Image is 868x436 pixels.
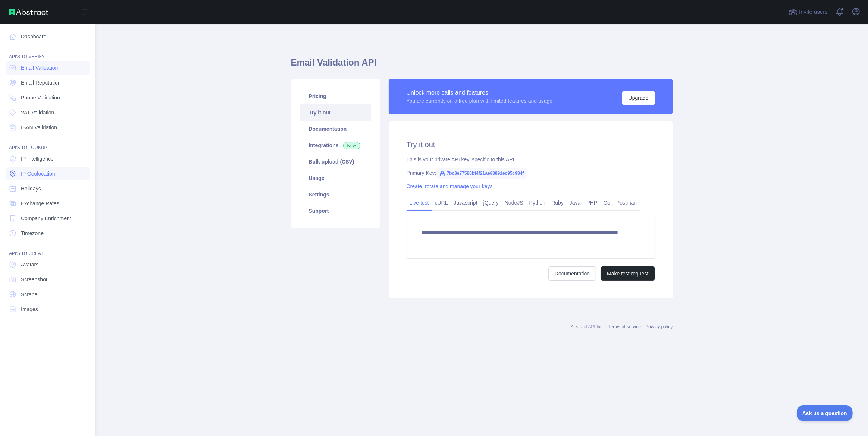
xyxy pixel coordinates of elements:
a: Create, rotate and manage your keys [407,183,493,189]
a: Integrations New [300,137,371,154]
a: cURL [432,197,451,209]
span: Email Reputation [21,79,61,86]
button: Upgrade [622,91,655,105]
div: This is your private API key, specific to this API. [407,156,655,163]
a: IBAN Validation [6,121,90,134]
a: Ruby [548,197,567,209]
h1: Email Validation API [291,57,673,75]
a: Live test [407,197,432,209]
a: Terms of service [608,324,641,329]
a: Timezone [6,227,90,240]
span: Phone Validation [21,94,60,101]
a: jQuery [480,197,502,209]
span: 7bc8e77586bf4f21ae83891ec95c984f [436,168,527,179]
a: Phone Validation [6,91,90,104]
h2: Try it out [407,139,655,150]
a: VAT Validation [6,106,90,119]
span: IP Intelligence [21,155,54,162]
span: Email Validation [21,64,58,72]
a: Images [6,303,90,316]
a: Screenshot [6,273,90,286]
a: Dashboard [6,30,90,43]
div: You are currently on a free plan with limited features and usage [407,97,553,105]
a: Settings [300,186,371,203]
a: Javascript [451,197,480,209]
iframe: Toggle Customer Support [797,405,853,421]
a: Privacy policy [645,324,673,329]
a: Bulk upload (CSV) [300,154,371,170]
a: Usage [300,170,371,186]
a: Try it out [300,104,371,121]
a: Documentation [548,266,596,281]
a: Pricing [300,88,371,104]
span: VAT Validation [21,109,54,116]
div: Primary Key: [407,169,655,177]
a: Scrape [6,288,90,301]
a: Go [600,197,613,209]
span: Invite users [799,8,828,16]
span: Timezone [21,230,44,237]
a: Documentation [300,121,371,137]
a: IP Intelligence [6,152,90,165]
div: API'S TO LOOKUP [6,136,90,151]
a: PHP [584,197,601,209]
a: Support [300,203,371,219]
a: Email Reputation [6,76,90,89]
a: Avatars [6,258,90,271]
a: Java [567,197,584,209]
a: Abstract API Inc. [571,324,604,329]
a: IP Geolocation [6,167,90,180]
button: Make test request [601,266,655,281]
span: IP Geolocation [21,170,55,177]
a: Holidays [6,182,90,195]
span: Avatars [21,261,38,268]
img: Abstract API [9,9,48,15]
span: Company Enrichment [21,215,71,222]
span: IBAN Validation [21,124,57,131]
a: NodeJS [502,197,526,209]
div: API'S TO VERIFY [6,45,90,60]
a: Postman [613,197,640,209]
div: API'S TO CREATE [6,241,90,256]
span: Screenshot [21,276,47,283]
span: New [343,142,360,149]
div: Unlock more calls and features [407,88,553,97]
a: Exchange Rates [6,197,90,210]
span: Holidays [21,185,41,192]
a: Company Enrichment [6,212,90,225]
span: Scrape [21,291,37,298]
button: Invite users [787,6,829,18]
a: Python [526,197,549,209]
span: Exchange Rates [21,200,59,207]
a: Email Validation [6,61,90,75]
span: Images [21,306,38,313]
